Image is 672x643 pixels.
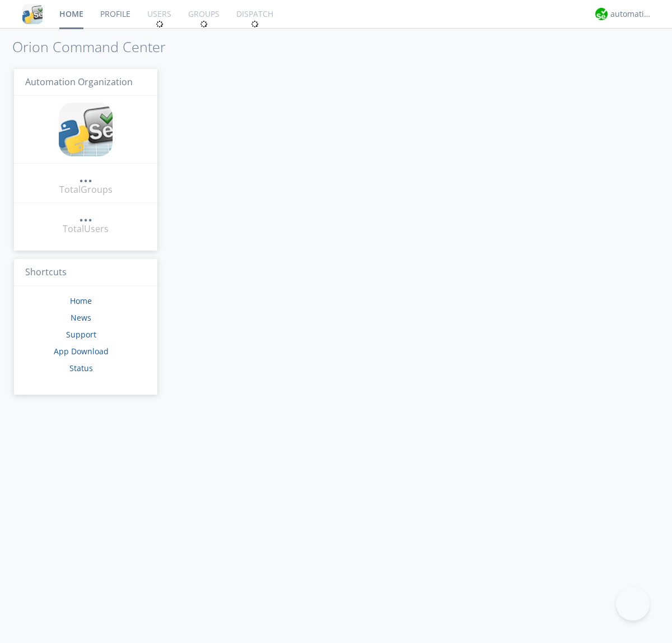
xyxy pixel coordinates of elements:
[14,259,157,286] h3: Shortcuts
[54,346,109,357] a: App Download
[610,8,652,20] div: automation+atlas
[251,20,259,28] img: spin.svg
[71,312,91,323] a: News
[69,363,93,373] a: Status
[200,20,208,28] img: spin.svg
[79,210,92,223] a: ...
[595,8,608,20] img: d2d01cd9b4174d08988066c6d424eccd
[79,210,92,221] div: ...
[79,170,92,183] a: ...
[66,329,96,340] a: Support
[63,223,109,235] div: Total Users
[616,587,650,621] iframe: Toggle Customer Support
[22,4,43,24] img: cddb5a64eb264b2086981ab96f4c1ba7
[79,170,92,182] div: ...
[59,183,113,196] div: Total Groups
[59,103,113,156] img: cddb5a64eb264b2086981ab96f4c1ba7
[70,295,92,306] a: Home
[156,20,164,28] img: spin.svg
[25,76,133,88] span: Automation Organization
